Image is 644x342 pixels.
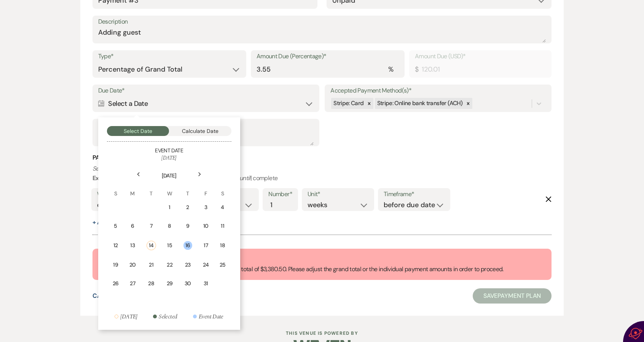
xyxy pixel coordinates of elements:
[92,293,117,299] button: Cancel
[183,261,192,269] div: 23
[239,174,250,182] i: until
[203,203,209,211] div: 3
[92,219,168,225] button: + AddAnotherReminder
[147,261,156,269] div: 21
[215,181,231,198] th: S
[92,153,552,162] h3: Payment Reminder
[473,288,552,304] button: SavePayment Plan
[183,280,192,288] div: 30
[415,51,546,62] label: Amount Due (USD)*
[220,241,226,249] div: 18
[108,163,231,180] th: [DATE]
[330,85,546,96] label: Accepted Payment Method(s)*
[384,189,445,200] label: Timeframe*
[183,222,192,230] div: 9
[167,241,173,249] div: 15
[98,27,546,43] textarea: Adding guest
[142,181,161,198] th: T
[179,181,197,198] th: T
[257,51,399,62] label: Amount Due (Percentage)*
[113,280,119,288] div: 26
[203,261,209,269] div: 24
[92,164,552,183] p: : weekly | | 2 | months | before event date | | complete
[92,165,160,173] i: Set reminders for this task.
[203,241,209,249] div: 17
[147,241,156,250] div: 14
[183,203,192,211] div: 2
[107,154,231,162] h6: [DATE]
[99,255,504,274] div: Heads up! Payment plan is $0.01 greater than the grand total of $3,380.50. Please adjust the gran...
[147,280,156,288] div: 28
[183,241,192,250] div: 16
[108,181,124,198] th: S
[129,222,136,230] div: 6
[167,261,173,269] div: 22
[388,64,393,75] div: %
[203,280,209,288] div: 31
[98,96,314,111] div: Select a Date
[98,85,314,96] label: Due Date*
[107,126,169,136] button: Select Date
[167,222,173,230] div: 8
[97,189,177,200] label: Who would you like to remind?*
[220,222,226,230] div: 11
[147,222,156,230] div: 7
[220,203,226,211] div: 4
[129,261,136,269] div: 20
[113,222,119,230] div: 5
[159,312,177,321] div: Selected
[98,51,241,62] label: Type*
[162,181,178,198] th: W
[124,181,141,198] th: M
[268,189,292,200] label: Number*
[99,255,504,265] p: Heads up!
[415,64,418,75] div: $
[308,189,368,200] label: Unit*
[220,261,226,269] div: 25
[203,222,209,230] div: 10
[129,280,136,288] div: 27
[98,16,546,27] label: Description
[107,147,231,155] h5: Event Date
[377,99,463,107] span: Stripe: Online bank transfer (ACH)
[113,261,119,269] div: 19
[120,312,137,321] div: [DATE]
[129,241,136,249] div: 13
[169,126,231,136] button: Calculate Date
[198,181,214,198] th: F
[167,203,173,211] div: 1
[113,241,119,249] div: 12
[199,312,223,321] div: Event Date
[92,174,116,182] b: Example
[333,99,363,107] span: Stripe: Card
[167,280,173,288] div: 29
